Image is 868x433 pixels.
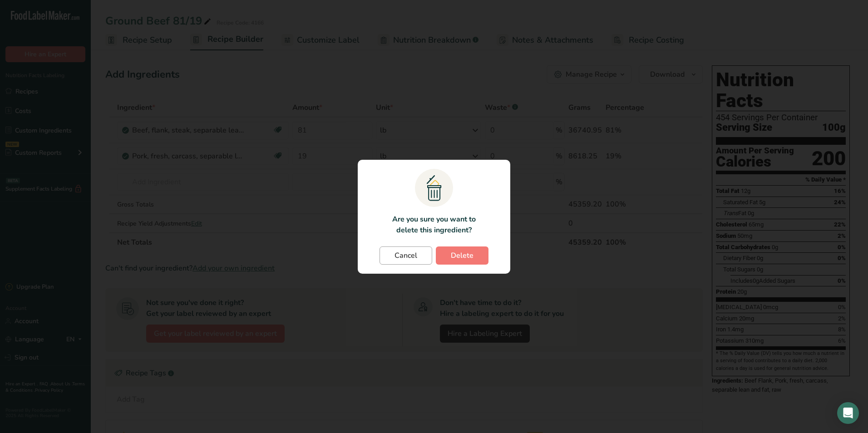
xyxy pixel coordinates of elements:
span: Delete [451,250,473,261]
button: Cancel [380,246,432,265]
p: Are you sure you want to delete this ingredient? [387,214,481,236]
div: Open Intercom Messenger [837,402,859,424]
button: Delete [436,246,488,265]
span: Cancel [395,250,417,261]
